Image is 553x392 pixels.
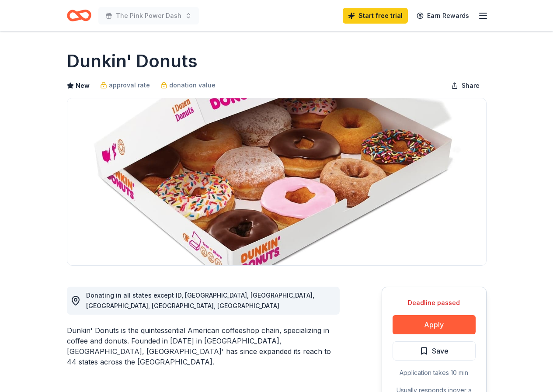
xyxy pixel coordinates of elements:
a: Home [67,5,91,26]
a: approval rate [100,80,150,90]
h1: Dunkin' Donuts [67,49,198,73]
button: The Pink Power Dash [98,7,199,24]
div: Dunkin' Donuts is the quintessential American coffeeshop chain, specializing in coffee and donuts... [67,325,340,367]
span: The Pink Power Dash [116,10,181,21]
a: donation value [160,80,216,90]
span: Donating in all states except ID, [GEOGRAPHIC_DATA], [GEOGRAPHIC_DATA], [GEOGRAPHIC_DATA], [GEOGR... [86,291,314,309]
img: Image for Dunkin' Donuts [67,98,486,265]
div: Application takes 10 min [393,368,476,378]
span: Save [432,345,449,357]
div: Deadline passed [393,298,476,308]
span: Share [462,80,480,91]
button: Apply [393,315,476,334]
a: Earn Rewards [411,8,474,24]
span: New [76,80,90,91]
span: donation value [169,80,216,90]
button: Save [393,341,476,361]
a: Start free trial [343,8,408,24]
span: approval rate [109,80,150,90]
button: Share [444,77,487,94]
